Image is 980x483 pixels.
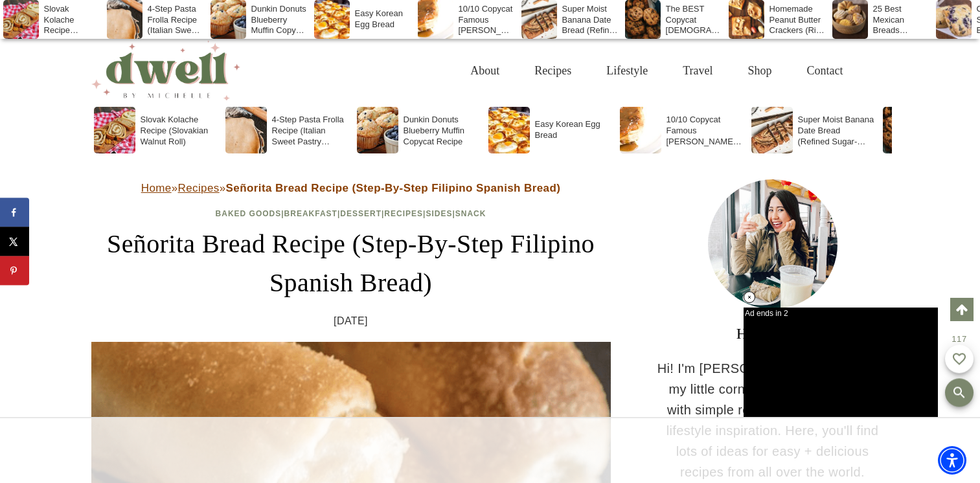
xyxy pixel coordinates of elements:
a: Travel [665,50,730,92]
h1: Señorita Bread Recipe (Step-By-Step Filipino Spanish Bread) [91,225,611,302]
a: Lifestyle [589,50,665,92]
time: [DATE] [334,313,368,330]
img: DWELL by michelle [91,41,240,100]
a: Recipes [178,182,220,194]
span: | | | | | [216,209,486,218]
a: Recipes [384,209,423,218]
a: Home [141,182,172,194]
a: Baked Goods [216,209,282,218]
a: About [453,50,517,92]
nav: Primary Navigation [453,50,860,92]
a: Scroll to top [950,298,974,321]
strong: Señorita Bread Recipe (Step-By-Step Filipino Spanish Bread) [226,182,561,194]
a: Breakfast [284,209,337,218]
a: Dessert [340,209,382,218]
a: Shop [730,50,789,92]
h3: HI THERE [656,322,889,345]
a: Sides [426,209,452,218]
div: Accessibility Menu [938,446,966,475]
span: » » [141,182,561,194]
a: Contact [790,50,861,92]
a: Snack [455,209,486,218]
a: Recipes [517,50,589,92]
iframe: Advertisement [387,418,594,483]
p: Hi! I'm [PERSON_NAME]. Welcome to my little corner of the internet filled with simple recipes, tr... [656,358,889,482]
